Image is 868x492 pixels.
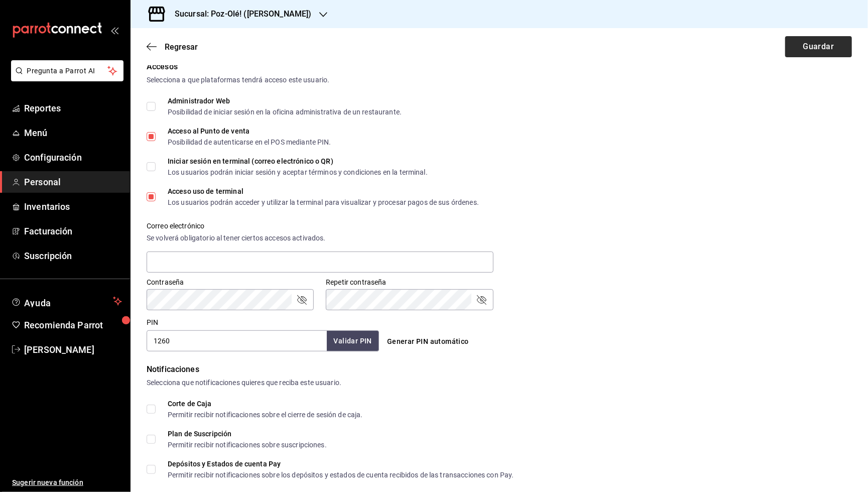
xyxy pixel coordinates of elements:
div: Selecciona a que plataformas tendrá acceso este usuario. [147,75,852,85]
span: Regresar [165,42,198,52]
div: Posibilidad de autenticarse en el POS mediante PIN. [168,139,331,146]
button: Generar PIN automático [383,332,473,351]
div: Acceso al Punto de venta [168,128,331,135]
div: Administrador Web [168,97,402,104]
button: open_drawer_menu [110,26,118,34]
div: Los usuarios podrán iniciar sesión y aceptar términos y condiciones en la terminal. [168,169,428,176]
h3: Sucursal: Poz-Olé! ([PERSON_NAME]) [167,8,311,20]
label: PIN [147,319,158,326]
div: Acceso uso de terminal [168,188,479,195]
div: Accesos [147,61,852,73]
input: 3 a 6 dígitos [147,330,327,351]
span: Menú [24,126,122,140]
div: Selecciona que notificaciones quieres que reciba este usuario. [147,378,852,388]
span: Reportes [24,101,122,115]
button: Regresar [147,42,198,52]
div: Los usuarios podrán acceder y utilizar la terminal para visualizar y procesar pagos de sus órdenes. [168,199,479,206]
span: Configuración [24,151,122,164]
span: Pregunta a Parrot AI [27,66,108,76]
span: [PERSON_NAME] [24,343,122,356]
div: Corte de Caja [168,400,363,407]
a: Pregunta a Parrot AI [7,73,123,83]
div: Permitir recibir notificaciones sobre los depósitos y estados de cuenta recibidos de las transacc... [168,471,514,478]
button: Guardar [785,36,852,57]
button: Pregunta a Parrot AI [11,60,123,81]
label: Correo electrónico [147,223,493,230]
span: Suscripción [24,249,122,263]
span: Recomienda Parrot [24,318,122,332]
div: Permitir recibir notificaciones sobre el cierre de sesión de caja. [168,411,363,418]
div: Permitir recibir notificaciones sobre suscripciones. [168,441,327,448]
div: Posibilidad de iniciar sesión en la oficina administrativa de un restaurante. [168,108,402,115]
span: Facturación [24,224,122,238]
span: Inventarios [24,200,122,213]
div: Iniciar sesión en terminal (correo electrónico o QR) [168,158,428,165]
span: Sugerir nueva función [12,477,122,488]
div: Depósitos y Estados de cuenta Pay [168,460,514,467]
span: Personal [24,175,122,189]
button: passwordField [475,294,487,306]
button: Validar PIN [327,331,379,351]
div: Notificaciones [147,363,852,376]
div: Se volverá obligatorio al tener ciertos accesos activados. [147,233,493,243]
label: Contraseña [147,279,314,286]
span: Ayuda [24,295,109,307]
div: Plan de Suscripción [168,430,327,437]
button: passwordField [296,294,308,306]
label: Repetir contraseña [326,279,493,286]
